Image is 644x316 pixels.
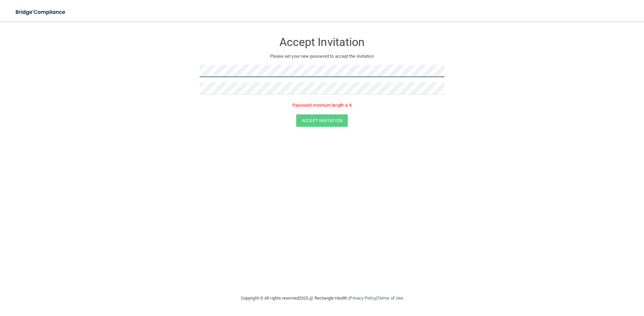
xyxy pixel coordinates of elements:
[200,287,444,309] div: Copyright © All rights reserved 2025 @ Rectangle Health | |
[528,268,636,295] iframe: Drift Widget Chat Controller
[377,296,403,301] a: Terms of Use
[350,296,376,301] a: Privacy Policy
[200,101,444,109] p: Password minimum length is 8
[296,114,348,127] button: Accept Invitation
[200,36,444,48] h3: Accept Invitation
[10,5,72,19] img: bridge_compliance_login_screen.278c3ca4.svg
[205,52,439,60] p: Please set your new password to accept the invitation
